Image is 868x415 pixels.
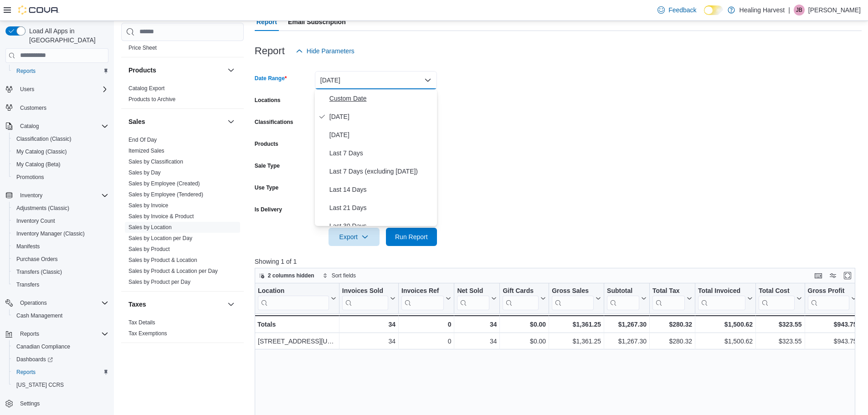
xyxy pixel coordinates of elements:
[401,287,451,310] button: Invoices Ref
[329,228,380,246] button: Export
[401,336,451,347] div: 0
[128,278,190,286] span: Sales by Product per Day
[315,89,437,226] div: Select listbox
[2,120,112,133] button: Catalog
[13,279,43,290] a: Transfers
[255,75,287,82] label: Date Range
[2,328,112,340] button: Reports
[457,287,497,310] button: Net Sold
[807,287,857,310] button: Gross Profit
[740,5,785,15] p: Healing Harvest
[759,287,794,295] div: Total Cost
[16,381,64,389] span: [US_STATE] CCRS
[13,203,73,214] a: Adjustments (Classic)
[2,101,112,114] button: Customers
[342,319,395,330] div: 34
[16,205,69,212] span: Adjustments (Classic)
[26,26,108,45] span: Load All Apps in [GEOGRAPHIC_DATA]
[16,217,55,225] span: Inventory Count
[128,45,157,51] a: Price Sheet
[13,146,108,157] span: My Catalog (Classic)
[9,133,112,145] button: Classification (Classic)
[13,159,108,170] span: My Catalog (Beta)
[255,97,281,104] label: Locations
[698,287,745,310] div: Total Invoiced
[121,317,244,343] div: Taxes
[128,136,157,143] span: End Of Day
[13,354,108,365] span: Dashboards
[128,319,155,326] span: Tax Details
[255,257,862,266] p: Showing 1 of 1
[128,159,183,165] a: Sales by Classification
[20,123,39,130] span: Catalog
[552,336,601,347] div: $1,361.25
[128,191,203,198] a: Sales by Employee (Tendered)
[2,297,112,309] button: Operations
[796,5,802,15] span: JB
[13,254,62,265] a: Purchase Orders
[457,287,489,295] div: Net Sold
[128,202,168,209] a: Sales by Invoice
[395,232,428,241] span: Run Report
[128,235,192,241] a: Sales by Location per Day
[16,102,108,113] span: Customers
[13,310,108,321] span: Cash Management
[288,13,346,31] span: Email Subscription
[329,93,433,104] span: Custom Date
[329,202,433,213] span: Last 21 Days
[128,148,164,154] a: Itemized Sales
[607,287,639,310] div: Subtotal
[13,241,43,252] a: Manifests
[257,13,277,31] span: Report
[13,215,108,226] span: Inventory Count
[329,184,433,195] span: Last 14 Days
[268,272,314,279] span: 2 columns hidden
[2,83,112,96] button: Users
[16,398,108,409] span: Settings
[13,133,108,144] span: Classification (Classic)
[457,319,497,330] div: 34
[607,336,647,347] div: $1,267.30
[334,228,374,246] span: Export
[16,312,62,319] span: Cash Management
[20,86,34,93] span: Users
[128,213,194,220] a: Sales by Invoice & Product
[16,356,53,363] span: Dashboards
[20,400,40,407] span: Settings
[807,319,857,330] div: $943.75
[503,287,539,310] div: Gift Card Sales
[13,172,48,183] a: Promotions
[9,353,112,366] a: Dashboards
[9,340,112,353] button: Canadian Compliance
[13,146,71,157] a: My Catalog (Classic)
[13,66,108,77] span: Reports
[342,336,395,347] div: 34
[503,336,546,347] div: $0.00
[128,330,167,337] span: Tax Exemptions
[13,341,108,352] span: Canadian Compliance
[329,220,433,231] span: Last 30 Days
[842,270,853,281] button: Enter fullscreen
[759,319,801,330] div: $323.55
[9,240,112,253] button: Manifests
[16,148,67,155] span: My Catalog (Classic)
[16,161,61,168] span: My Catalog (Beta)
[13,203,108,214] span: Adjustments (Classic)
[128,147,164,154] span: Itemized Sales
[13,354,56,365] a: Dashboards
[20,299,47,307] span: Operations
[16,121,108,132] span: Catalog
[698,336,753,347] div: $1,500.62
[13,159,64,170] a: My Catalog (Beta)
[16,84,38,95] button: Users
[329,129,433,140] span: [DATE]
[13,241,108,252] span: Manifests
[329,148,433,159] span: Last 7 Days
[20,104,46,112] span: Customers
[807,287,849,310] div: Gross Profit
[128,96,175,103] span: Products to Archive
[128,300,224,309] button: Taxes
